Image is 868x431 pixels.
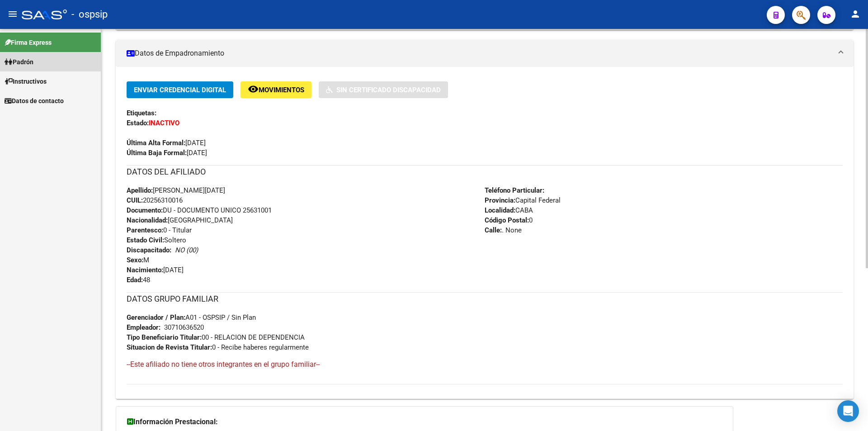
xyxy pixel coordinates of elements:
span: Padrón [5,57,33,67]
h3: DATOS DEL AFILIADO [127,166,843,178]
span: [PERSON_NAME][DATE] [127,186,225,194]
h4: --Este afiliado no tiene otros integrantes en el grupo familiar-- [127,360,843,369]
strong: Etiquetas: [127,109,156,117]
strong: CUIL: [127,196,143,204]
strong: Tipo Beneficiario Titular: [127,333,202,341]
strong: Parentesco: [127,226,163,234]
span: 0 - Titular [127,226,192,234]
div: Datos de Empadronamiento [116,67,854,399]
span: 0 [485,216,533,224]
span: [DATE] [127,139,206,147]
span: . None [485,226,522,234]
strong: Discapacitado: [127,246,171,254]
h3: Información Prestacional: [127,416,722,428]
button: Enviar Credencial Digital [127,81,233,98]
span: 48 [127,276,150,284]
strong: Teléfono Particular: [485,186,544,194]
span: Enviar Credencial Digital [134,86,226,94]
mat-icon: remove_red_eye [248,84,259,95]
span: 0 - Recibe haberes regularmente [127,343,309,351]
strong: Sexo: [127,256,143,264]
strong: Última Baja Formal: [127,149,187,157]
span: Soltero [127,236,186,244]
i: NO (00) [175,246,198,254]
span: Sin Certificado Discapacidad [336,86,441,94]
strong: INACTIVO [149,119,179,127]
span: Movimientos [259,86,304,94]
span: Datos de contacto [5,96,64,106]
span: 00 - RELACION DE DEPENDENCIA [127,333,305,341]
strong: Nacionalidad: [127,216,168,224]
span: Instructivos [5,76,47,86]
strong: Edad: [127,276,143,284]
span: [DATE] [127,266,184,274]
span: Firma Express [5,38,52,47]
strong: Código Postal: [485,216,529,224]
h3: DATOS GRUPO FAMILIAR [127,293,843,305]
strong: Calle: [485,226,502,234]
strong: Nacimiento: [127,266,163,274]
span: [GEOGRAPHIC_DATA] [127,216,233,224]
strong: Empleador: [127,323,160,332]
span: CABA [485,206,533,214]
span: M [127,256,149,264]
button: Sin Certificado Discapacidad [319,81,448,98]
span: A01 - OSPSIP / Sin Plan [127,313,256,322]
mat-icon: person [850,9,861,19]
strong: Situacion de Revista Titular: [127,343,212,351]
strong: Apellido: [127,186,153,194]
mat-icon: menu [7,9,18,19]
span: - ospsip [71,5,108,24]
span: 20256310016 [127,196,183,204]
div: 30710636520 [164,322,204,332]
strong: Última Alta Formal: [127,139,185,147]
div: Open Intercom Messenger [837,400,859,422]
strong: Estado: [127,119,149,127]
mat-expansion-panel-header: Datos de Empadronamiento [116,40,854,67]
button: Movimientos [241,81,311,98]
strong: Documento: [127,206,163,214]
span: [DATE] [127,149,207,157]
mat-panel-title: Datos de Empadronamiento [127,48,832,58]
strong: Provincia: [485,196,515,204]
span: DU - DOCUMENTO UNICO 25631001 [127,206,272,214]
strong: Gerenciador / Plan: [127,313,185,322]
span: Capital Federal [485,196,561,204]
strong: Estado Civil: [127,236,164,244]
strong: Localidad: [485,206,515,214]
